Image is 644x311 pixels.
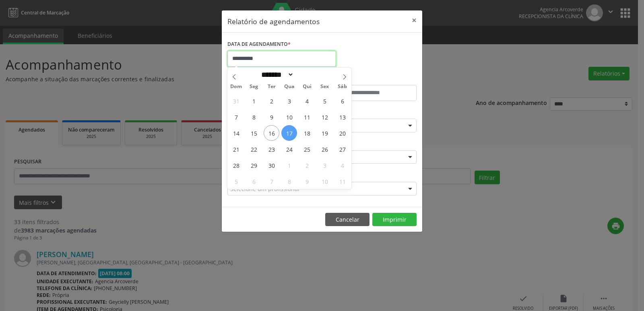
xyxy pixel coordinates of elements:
[246,109,262,125] span: Setembro 8, 2025
[281,93,297,109] span: Setembro 3, 2025
[246,125,262,141] span: Setembro 15, 2025
[317,157,332,173] span: Outubro 3, 2025
[317,173,332,189] span: Outubro 10, 2025
[258,70,294,79] select: Month
[227,38,291,51] label: DATA DE AGENDAMENTO
[228,93,244,109] span: Agosto 31, 2025
[299,173,315,189] span: Outubro 9, 2025
[264,173,279,189] span: Outubro 7, 2025
[246,157,262,173] span: Setembro 29, 2025
[264,109,279,125] span: Setembro 9, 2025
[281,173,297,189] span: Outubro 8, 2025
[299,157,315,173] span: Outubro 2, 2025
[228,157,244,173] span: Setembro 28, 2025
[281,125,297,141] span: Setembro 17, 2025
[406,10,422,30] button: Close
[228,141,244,157] span: Setembro 21, 2025
[334,141,350,157] span: Setembro 27, 2025
[299,93,315,109] span: Setembro 4, 2025
[334,84,351,89] span: Sáb
[264,125,279,141] span: Setembro 16, 2025
[334,157,350,173] span: Outubro 4, 2025
[317,141,332,157] span: Setembro 26, 2025
[317,125,332,141] span: Setembro 19, 2025
[281,157,297,173] span: Outubro 1, 2025
[264,93,279,109] span: Setembro 2, 2025
[264,157,279,173] span: Setembro 30, 2025
[317,93,332,109] span: Setembro 5, 2025
[281,84,298,89] span: Qua
[246,93,262,109] span: Setembro 1, 2025
[228,109,244,125] span: Setembro 7, 2025
[316,84,334,89] span: Sex
[263,84,281,89] span: Ter
[228,173,244,189] span: Outubro 5, 2025
[372,213,417,227] button: Imprimir
[281,141,297,157] span: Setembro 24, 2025
[298,84,316,89] span: Qui
[334,109,350,125] span: Setembro 13, 2025
[334,125,350,141] span: Setembro 20, 2025
[227,16,320,27] h5: Relatório de agendamentos
[228,125,244,141] span: Setembro 14, 2025
[294,70,320,79] input: Year
[246,173,262,189] span: Outubro 6, 2025
[230,185,299,193] span: Selecione um profissional
[299,125,315,141] span: Setembro 18, 2025
[334,93,350,109] span: Setembro 6, 2025
[317,109,332,125] span: Setembro 12, 2025
[264,141,279,157] span: Setembro 23, 2025
[299,141,315,157] span: Setembro 25, 2025
[227,84,245,89] span: Dom
[325,213,369,227] button: Cancelar
[324,72,417,85] label: ATÉ
[246,141,262,157] span: Setembro 22, 2025
[334,173,350,189] span: Outubro 11, 2025
[281,109,297,125] span: Setembro 10, 2025
[245,84,263,89] span: Seg
[299,109,315,125] span: Setembro 11, 2025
